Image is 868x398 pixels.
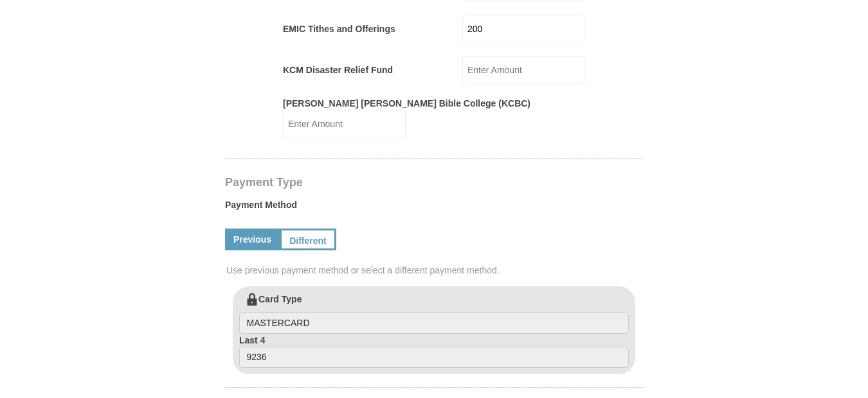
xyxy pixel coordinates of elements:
input: Enter Amount [462,15,585,42]
label: EMIC Tithes and Offerings [283,22,395,35]
label: Card Type [239,293,629,334]
a: Different [280,229,336,250]
label: KCM Disaster Relief Fund [283,64,393,76]
input: Enter Amount [283,110,406,137]
a: Previous [225,229,280,250]
input: Last 4 [239,347,629,368]
label: [PERSON_NAME] [PERSON_NAME] Bible College (KCBC) [283,97,530,110]
label: Payment Method [225,198,643,218]
h4: Payment Type [225,177,643,187]
span: Use previous payment method or select a different payment method. [226,264,644,277]
label: Last 4 [239,334,629,368]
input: Card Type [239,312,629,334]
input: Enter Amount [462,56,585,83]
